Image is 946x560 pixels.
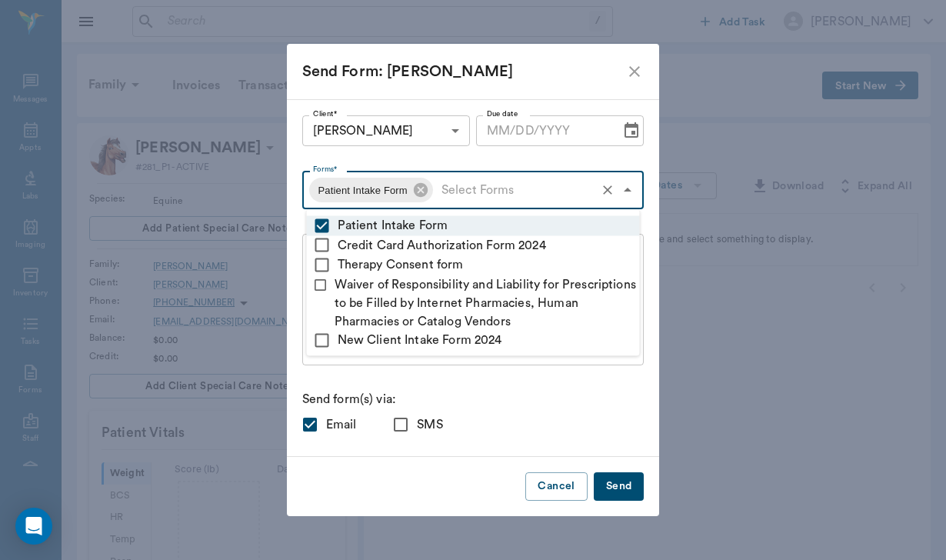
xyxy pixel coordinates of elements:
li: Therapy Consent form [307,255,640,275]
p: Send form(s) via: [302,390,645,408]
span: Email [326,415,357,434]
div: Patient Intake Form [309,178,433,202]
li: Waiver of Responsibility and Liability for Prescriptions to be Filled by Internet Pharmacies, Hum... [307,275,640,330]
label: Client* [313,108,337,119]
span: Patient Intake Form [309,182,417,199]
button: Close [617,179,638,201]
span: SMS [417,415,442,434]
input: Select Forms [435,179,595,201]
li: Credit Card Authorization Form 2024 [307,235,640,255]
label: Due date [487,108,518,119]
label: Forms* [313,164,338,175]
button: Clear [597,179,618,201]
div: Open Intercom Messenger [15,508,52,545]
div: [PERSON_NAME] [302,115,470,146]
li: New Client Intake Form 2024 [307,330,640,350]
button: Choose date [616,115,647,146]
input: MM/DD/YYYY [476,115,610,146]
button: Cancel [525,472,587,501]
li: Patient Intake Form [307,216,640,236]
button: Send [594,472,645,501]
button: close [625,62,644,81]
div: Send Form: [PERSON_NAME] [302,59,626,84]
